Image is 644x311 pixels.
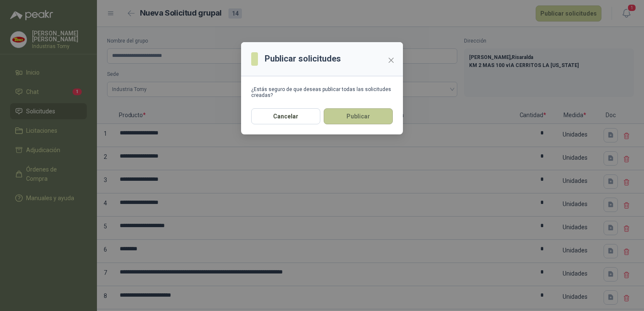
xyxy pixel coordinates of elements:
button: Publicar [324,108,393,124]
h3: Publicar solicitudes [265,52,341,65]
button: Cancelar [251,108,320,124]
div: ¿Estás seguro de que deseas publicar todas las solicitudes creadas? [251,86,393,98]
button: Close [384,54,398,67]
span: close [388,57,394,64]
